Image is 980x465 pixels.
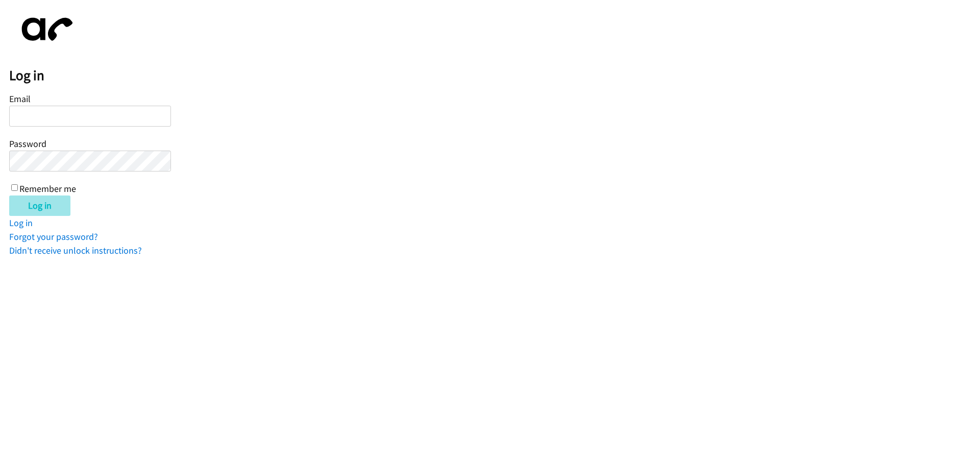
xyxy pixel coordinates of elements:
h2: Log in [9,67,980,84]
label: Remember me [19,183,76,194]
input: Log in [9,195,70,216]
label: Password [9,138,46,150]
a: Didn't receive unlock instructions? [9,244,142,256]
a: Forgot your password? [9,231,98,242]
a: Log in [9,217,33,229]
label: Email [9,93,31,105]
img: aphone-8a226864a2ddd6a5e75d1ebefc011f4aa8f32683c2d82f3fb0802fe031f96514.svg [9,9,81,50]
